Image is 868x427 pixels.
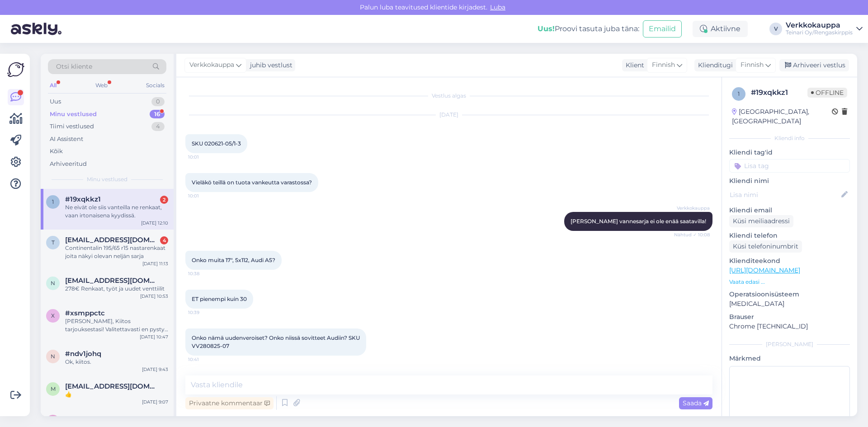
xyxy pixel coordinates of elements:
span: n [51,353,55,360]
span: Verkkokauppa [676,205,710,211]
div: # 19xqkkz1 [751,87,807,98]
div: [DATE] [185,111,712,119]
p: Operatsioonisüsteem [729,290,850,299]
input: Lisa nimi [730,190,840,200]
a: VerkkokauppaTeinari Oy/Rengaskirppis [786,22,863,36]
span: x [51,312,55,319]
div: Minu vestlused [50,110,97,119]
span: #ndv1johq [65,350,101,358]
span: n [51,280,55,286]
span: [PERSON_NAME] vannesarja ei ole enää saatavilla! [571,218,706,225]
span: Onko nämä uudenveroiset? Onko niissä sovitteet Audiin? SKU VV280825-07 [192,334,361,349]
span: 10:39 [188,309,222,316]
div: juhib vestlust [246,61,292,70]
p: Kliendi telefon [729,231,850,240]
span: Nähtud ✓ 10:08 [674,231,710,238]
div: Arhiveeritud [50,160,87,169]
span: Luba [487,3,508,11]
div: 0 [151,97,165,106]
div: [DATE] 10:47 [140,333,168,340]
div: Klient [622,61,644,70]
div: Tiimi vestlused [50,122,94,131]
div: [DATE] 10:53 [140,293,168,300]
p: [MEDICAL_DATA] [729,299,850,309]
div: [PERSON_NAME], Kiitos tarjouksestasi! Valitettavasti en pysty laskemaan hintaa 15 €/kpl tasolle —... [65,317,168,333]
p: Brauser [729,312,850,322]
div: 4 [160,236,168,244]
img: Askly Logo [7,61,24,78]
div: Küsi telefoninumbrit [729,240,802,253]
span: maija.j.hakala@gmail.com [65,382,159,390]
span: ET pienempi kuin 30 [192,296,247,302]
span: Verkkokauppa [189,60,234,70]
span: m [51,385,56,392]
p: Kliendi email [729,206,850,215]
p: Kliendi nimi [729,176,850,186]
span: Onko muita 17", 5x112, Audi A5? [192,257,275,263]
div: Ne eivät ole siis vanteilla ne renkaat, vaan irtonaisena kyydissä. [65,203,168,220]
span: Tuomothalonen@gmail.com [65,415,159,423]
b: Uus! [538,24,555,33]
div: Arhiveeri vestlus [779,59,849,71]
span: Finnish [741,60,764,70]
div: [DATE] 12:10 [141,220,168,226]
p: Chrome [TECHNICAL_ID] [729,322,850,331]
div: All [48,80,58,91]
p: Märkmed [729,354,850,363]
span: th3r007@gmail.com [65,236,159,244]
div: Socials [144,80,166,91]
div: 278€ Renkaat, työt ja uudet venttiilit [65,285,168,293]
span: SKU 020621-05/1-3 [192,140,241,147]
a: [URL][DOMAIN_NAME] [729,266,800,274]
div: Kliendi info [729,134,850,142]
span: t [52,239,55,246]
div: Continentalin 195/65 r15 nastarenkaat joita näkyi olevan neljän sarja [65,244,168,260]
span: 10:01 [188,192,222,199]
span: 10:41 [188,356,222,363]
span: #19xqkkz1 [65,195,101,203]
span: Minu vestlused [87,175,127,183]
div: Uus [50,97,61,106]
div: Vestlus algas [185,92,712,100]
span: 1 [52,198,54,205]
span: Vieläkö teillä on tuota vankeutta varastossa? [192,179,312,186]
div: [DATE] 11:13 [142,260,168,267]
div: Ok, kiitos. [65,358,168,366]
p: Vaata edasi ... [729,278,850,286]
span: 10:38 [188,270,222,277]
span: Offline [807,88,847,98]
div: Klienditugi [694,61,733,70]
div: [PERSON_NAME] [729,340,850,348]
div: 👍 [65,390,168,399]
div: Web [94,80,109,91]
span: Saada [683,399,709,407]
p: Klienditeekond [729,256,850,266]
div: Privaatne kommentaar [185,397,274,409]
span: #xsmppctc [65,309,105,317]
span: Finnish [652,60,675,70]
div: [DATE] 9:43 [142,366,168,373]
div: V [769,23,782,35]
span: nikkhinkkanen@gmail.com [65,277,159,285]
div: Küsi meiliaadressi [729,215,793,227]
span: 10:01 [188,154,222,160]
span: Otsi kliente [56,62,92,71]
input: Lisa tag [729,159,850,173]
div: Verkkokauppa [786,22,853,29]
div: Aktiivne [693,21,748,37]
div: 16 [150,110,165,119]
div: Proovi tasuta juba täna: [538,23,639,34]
div: [GEOGRAPHIC_DATA], [GEOGRAPHIC_DATA] [732,107,832,126]
div: 2 [160,196,168,204]
span: 1 [738,90,740,97]
button: Emailid [643,20,682,38]
div: Teinari Oy/Rengaskirppis [786,29,853,36]
div: AI Assistent [50,135,83,144]
div: Kõik [50,147,63,156]
p: Kliendi tag'id [729,148,850,157]
div: [DATE] 9:07 [142,399,168,405]
div: 4 [151,122,165,131]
